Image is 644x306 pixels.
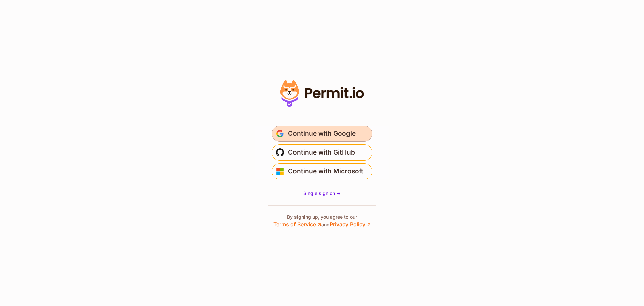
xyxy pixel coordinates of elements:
a: Privacy Policy ↗ [330,221,371,228]
span: Single sign on -> [303,190,341,196]
button: Continue with Google [272,126,372,142]
span: Continue with Microsoft [288,166,363,177]
p: By signing up, you agree to our and [273,214,371,228]
span: Continue with GitHub [288,147,355,158]
button: Continue with GitHub [272,144,372,161]
a: Single sign on -> [303,190,341,197]
button: Continue with Microsoft [272,163,372,179]
a: Terms of Service ↗ [273,221,321,228]
span: Continue with Google [288,128,356,139]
